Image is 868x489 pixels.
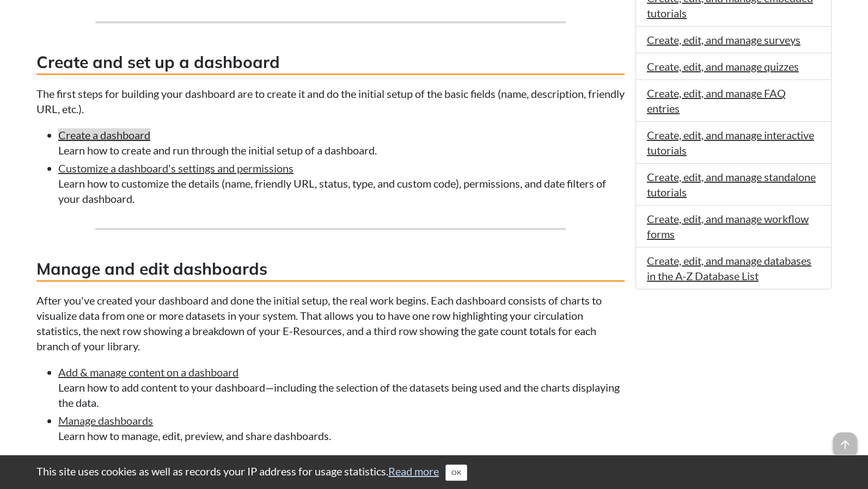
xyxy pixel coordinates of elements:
[58,414,153,427] a: Manage dashboards
[833,434,857,447] a: arrow_upward
[58,366,239,379] a: Add & manage content on a dashboard
[647,86,786,115] a: Create, edit, and manage FAQ entries
[36,293,625,354] p: After you've created your dashboard and done the initial setup, the real work begins. Each dashbo...
[36,257,625,282] h3: Manage and edit dashboards
[647,60,799,73] a: Create, edit, and manage quizzes
[647,128,814,157] a: Create, edit, and manage interactive tutorials
[647,170,816,199] a: Create, edit, and manage standalone tutorials
[36,86,625,116] p: The first steps for building your dashboard are to create it and do the initial setup of the basi...
[647,254,811,282] a: Create, edit, and manage databases in the A-Z Database List
[58,127,625,158] li: Learn how to create and run through the initial setup of a dashboard.
[388,465,439,478] a: Read more
[833,432,857,456] span: arrow_upward
[58,413,625,443] li: Learn how to manage, edit, preview, and share dashboards.
[647,33,800,46] a: Create, edit, and manage surveys
[445,465,467,481] button: Close
[36,51,625,75] h3: Create and set up a dashboard
[58,128,150,141] a: Create a dashboard
[58,160,625,206] li: Learn how to customize the details (name, friendly URL, status, type, and custom code), permissio...
[58,364,625,410] li: Learn how to add content to your dashboard—including the selection of the datasets being used and...
[58,162,294,175] a: Customize a dashboard's settings and permissions
[647,212,809,240] a: Create, edit, and manage workflow forms
[26,463,842,481] div: This site uses cookies as well as records your IP address for usage statistics.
